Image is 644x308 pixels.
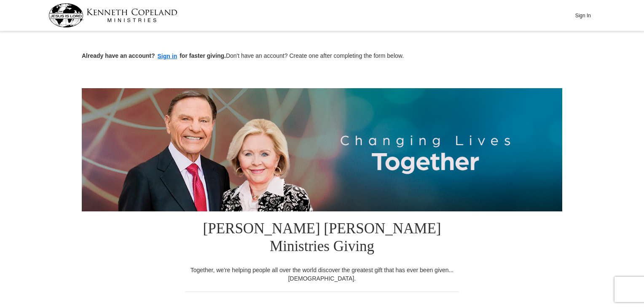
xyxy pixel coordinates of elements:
strong: Already have an account? for faster giving. [82,52,226,59]
p: Don't have an account? Create one after completing the form below. [82,51,562,61]
div: Together, we're helping people all over the world discover the greatest gift that has ever been g... [185,266,459,283]
h1: [PERSON_NAME] [PERSON_NAME] Ministries Giving [185,211,459,266]
button: Sign In [570,9,596,22]
button: Sign in [155,51,180,61]
img: kcm-header-logo.svg [48,3,177,27]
